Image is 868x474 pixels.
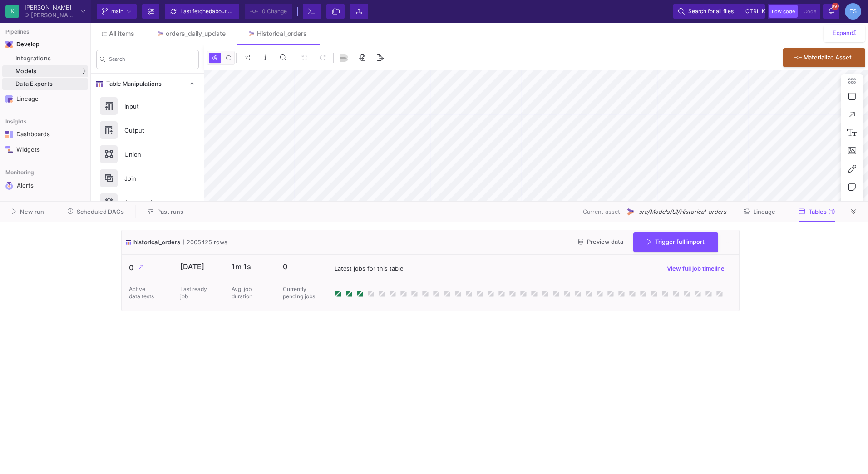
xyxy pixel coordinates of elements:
div: Union [119,148,182,161]
button: Lineage [733,205,786,219]
a: Navigation iconLineage [2,92,88,106]
span: 2005425 rows [183,237,227,246]
span: New run [20,208,44,215]
button: Output [91,118,204,142]
span: Scheduled DAGs [77,208,124,215]
button: Scheduled DAGs [57,205,135,219]
button: Materialize Asset [783,48,865,67]
p: 0 [129,262,166,273]
span: Past runs [157,208,183,215]
img: UI Model [626,207,635,217]
button: Union [91,142,204,166]
img: Navigation icon [5,182,13,190]
div: Aggregations [119,196,182,209]
button: ctrlk [743,6,760,17]
a: Integrations [2,53,88,64]
span: Materialize Asset [804,54,852,61]
span: src/Models/UI/Historical_orders [639,207,726,216]
div: Widgets [16,146,75,153]
span: Tables (1) [809,208,835,215]
div: Lineage [16,95,75,103]
a: Data Exports [2,78,88,90]
div: Join [119,172,182,185]
div: ES [845,3,861,20]
a: Navigation iconWidgets [2,143,88,157]
p: Active data tests [129,285,156,300]
img: Navigation icon [5,146,13,153]
button: 99+ [823,4,839,19]
a: Navigation iconDashboards [2,127,88,142]
span: All items [109,30,134,37]
img: Tab icon [247,30,255,38]
div: K [5,5,19,18]
img: icon [125,237,132,246]
a: Navigation iconAlerts [2,178,88,193]
img: Tab icon [156,30,164,38]
img: Navigation icon [5,95,13,103]
div: orders_daily_update [166,30,226,37]
mat-expansion-panel-header: Navigation iconDevelop [2,37,88,52]
span: k [762,6,765,17]
button: Low code [769,5,798,18]
span: Low code [772,8,795,15]
span: Current asset: [583,207,622,216]
mat-expansion-panel-header: Table Manipulations [91,74,204,94]
div: Develop [16,41,30,48]
span: Preview data [578,238,623,245]
img: Navigation icon [5,41,13,48]
button: Last fetchedabout 23 hours ago [165,4,239,19]
button: Code [801,5,819,18]
button: main [97,4,137,19]
button: Join [91,166,204,190]
span: Code [804,8,816,15]
button: Past runs [137,205,194,219]
img: Navigation icon [5,131,13,138]
span: View full job timeline [667,265,725,272]
span: Models [15,68,37,75]
div: [PERSON_NAME] [31,12,77,18]
span: Latest jobs for this table [335,264,403,272]
div: Last fetched [180,5,235,18]
button: Tables (1) [788,205,846,219]
button: ES [842,3,861,20]
div: Alerts [17,182,76,190]
p: Currently pending jobs [283,285,320,300]
p: [DATE] [180,262,217,271]
p: 0 [283,262,320,271]
span: historical_orders [133,237,180,246]
div: Input [119,99,182,113]
span: 99+ [832,3,839,10]
button: Aggregations [91,190,204,214]
button: New run [1,205,55,219]
p: Last ready job [180,285,207,300]
div: Table Manipulations [91,94,204,242]
button: View full job timeline [660,262,732,275]
button: Search for all filesctrlk [673,4,765,19]
button: Input [91,94,204,118]
span: Trigger full import [647,238,705,245]
input: Search [109,58,195,64]
p: Avg. job duration [232,285,259,300]
div: [PERSON_NAME] [25,5,77,10]
div: Dashboards [16,131,75,138]
span: about 23 hours ago [212,8,261,15]
span: ctrl [745,6,760,17]
span: Search for all files [688,5,734,18]
button: Preview data [571,235,631,249]
p: 1m 1s [232,262,268,271]
span: main [111,5,123,18]
div: Historical_orders [257,30,307,37]
button: Trigger full import [633,232,718,252]
span: Lineage [753,208,775,215]
div: Output [119,123,182,137]
div: Integrations [15,55,86,62]
div: Data Exports [15,80,86,88]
